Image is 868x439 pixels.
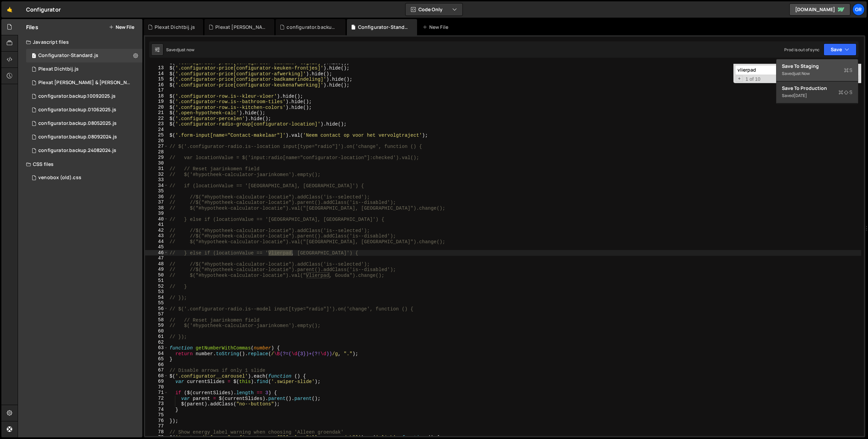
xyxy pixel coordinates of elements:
div: 57 [145,311,168,317]
div: Plexat Dichtbij.js [155,24,195,31]
div: Save to Staging [782,63,852,70]
div: 24 [145,127,168,133]
div: 14 [145,71,168,77]
div: [DATE] [794,93,807,98]
div: 6838/46305.js [26,90,142,103]
div: 55 [145,300,168,306]
div: 17 [145,88,168,93]
div: 72 [145,396,168,401]
div: 60 [145,328,168,334]
span: Toggle Replace mode [736,76,743,82]
div: 16 [145,82,168,88]
span: 1 [32,54,36,59]
div: Plexat [PERSON_NAME] & [PERSON_NAME].js [38,80,132,86]
div: 36 [145,194,168,200]
div: just now [794,71,810,76]
div: 76 [145,418,168,424]
div: 50 [145,272,168,278]
div: 71 [145,390,168,396]
div: New File [422,24,451,31]
div: 38 [145,205,168,211]
div: 29 [145,155,168,160]
div: 73 [145,401,168,407]
div: 6838/38770.js [26,117,142,130]
div: 56 [145,306,168,312]
div: 31 [145,166,168,172]
div: 62 [145,340,168,345]
div: 43 [145,233,168,239]
a: Gr [852,3,865,16]
div: 65 [145,356,168,362]
div: 46 [145,250,168,256]
div: venobox (old).css [38,175,81,181]
div: 64 [145,351,168,357]
div: configurator.backup.10092025.js [38,93,116,99]
div: 39 [145,211,168,216]
div: 47 [145,255,168,261]
div: 44 [145,239,168,245]
div: 53 [145,289,168,295]
div: 58 [145,317,168,323]
div: 59 [145,323,168,328]
div: 34 [145,183,168,189]
div: configurator.backup.08092024.js [38,134,117,140]
div: 67 [145,367,168,373]
div: 51 [145,278,168,284]
div: 77 [145,423,168,429]
div: 74 [145,407,168,413]
button: Save to ProductionS Saved[DATE] [776,81,858,103]
div: configurator.backup.01062025.js [38,107,116,113]
div: 42 [145,228,168,233]
a: 🤙 [1,1,18,18]
div: Plexat [PERSON_NAME] & [PERSON_NAME].js [215,24,266,31]
div: 6838/20077.js [26,144,142,157]
div: Saved [782,92,852,100]
input: Search for [735,65,820,75]
div: 68 [145,373,168,379]
div: 15 [145,76,168,82]
div: configurator.backup.08052025.js [38,120,117,127]
div: 52 [145,284,168,289]
div: 6838/44243.js [26,62,142,76]
div: Javascript files [18,35,142,49]
div: 32 [145,172,168,177]
div: Configurator-Standard.js [358,24,409,31]
div: 33 [145,177,168,183]
h2: Files [26,23,38,31]
div: 13 [145,65,168,71]
div: 41 [145,222,168,228]
div: CSS files [18,157,142,171]
div: 66 [145,362,168,368]
div: 18 [145,93,168,99]
div: 6838/44032.js [26,76,145,90]
div: 21 [145,110,168,116]
div: 40 [145,216,168,222]
div: Prod is out of sync [784,47,820,53]
div: 6838/13206.js [26,49,142,62]
div: Saved [166,47,194,53]
div: 26 [145,138,168,144]
div: 6838/40450.js [26,103,142,117]
div: 37 [145,199,168,205]
div: 25 [145,132,168,138]
div: 22 [145,116,168,121]
button: Code Only [406,3,462,16]
div: 75 [145,412,168,418]
div: 63 [145,345,168,351]
div: configurator.backup.10092025.js [287,24,337,31]
span: S [844,67,852,74]
div: Configurator [26,5,61,14]
div: configurator.backup.24082024.js [38,148,116,154]
div: Plexat Dichtbij.js [38,66,79,72]
div: 19 [145,99,168,104]
div: 69 [145,379,168,384]
div: Save to Production [782,85,852,92]
span: S [839,89,852,96]
div: 61 [145,334,168,340]
div: 6838/40544.css [26,171,142,185]
div: 78 [145,429,168,435]
div: Saved [782,70,852,78]
div: Configurator-Standard.js [38,53,98,59]
div: 30 [145,160,168,166]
